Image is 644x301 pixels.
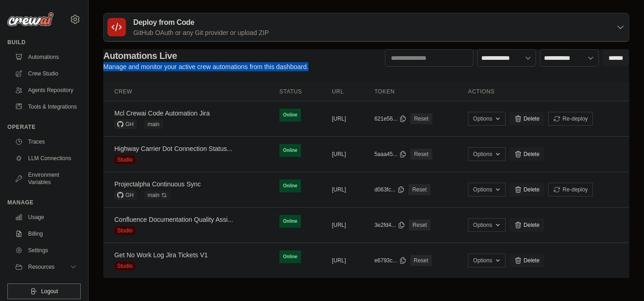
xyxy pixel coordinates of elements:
button: Resources [11,260,81,274]
button: 621e56... [374,115,407,122]
a: Delete [509,254,545,267]
a: Highway Carrier Dot Connection Status... [114,145,232,152]
button: Options [468,183,505,197]
span: Studio [114,261,136,271]
span: Online [279,144,301,157]
span: Online [279,250,301,263]
img: Logo [7,12,53,26]
div: Manage [7,199,81,206]
button: Re-deploy [548,183,593,197]
a: Agents Repository [11,83,81,98]
button: 5aaa45... [374,150,407,158]
a: Traces [11,134,81,149]
span: Online [279,215,301,228]
th: Crew [103,82,268,101]
a: Environment Variables [11,168,81,190]
span: GH [114,191,136,200]
a: Projectalpha Continuous Sync [114,180,201,188]
div: Build [7,39,81,46]
a: Delete [509,147,545,161]
span: GH [114,120,136,129]
button: Options [468,218,505,232]
th: Token [363,82,457,101]
a: Get No Work Log Jira Tickets V1 [114,251,208,259]
a: Usage [11,210,81,225]
span: main [144,191,171,200]
span: Online [279,179,301,192]
span: Studio [114,155,136,164]
a: Tools & Integrations [11,99,81,114]
button: 3e2fd4... [374,221,405,229]
button: Re-deploy [548,112,593,126]
a: Reset [410,113,432,124]
a: Reset [408,184,430,195]
button: Logout [7,284,81,299]
th: Status [268,82,321,101]
p: Manage and monitor your active crew automations from this dashboard. [103,62,308,71]
span: main [144,120,163,129]
a: Confluence Documentation Quality Assi... [114,216,233,223]
button: d063fc... [374,186,405,193]
a: Crew Studio [11,66,81,81]
p: GitHub OAuth or any Git provider or upload ZIP [133,28,269,37]
a: Reset [410,255,432,266]
a: Mcl Crewai Code Automation Jira [114,110,210,117]
button: Options [468,254,505,267]
a: Reset [409,220,431,231]
a: LLM Connections [11,151,81,166]
span: Studio [114,226,136,235]
th: Actions [457,82,629,101]
a: Delete [509,183,545,197]
h3: Deploy from Code [133,17,269,28]
span: Logout [41,288,58,295]
h2: Automations Live [103,49,308,62]
a: Reset [410,149,432,160]
a: Settings [11,243,81,258]
span: Online [279,109,301,122]
button: e6793c... [374,257,406,264]
a: Delete [509,112,545,126]
button: Options [468,112,505,126]
a: Automations [11,50,81,64]
a: Billing [11,226,81,241]
button: Options [468,147,505,161]
a: Delete [509,218,545,232]
span: Resources [28,263,54,271]
div: Operate [7,123,81,131]
th: URL [321,82,363,101]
